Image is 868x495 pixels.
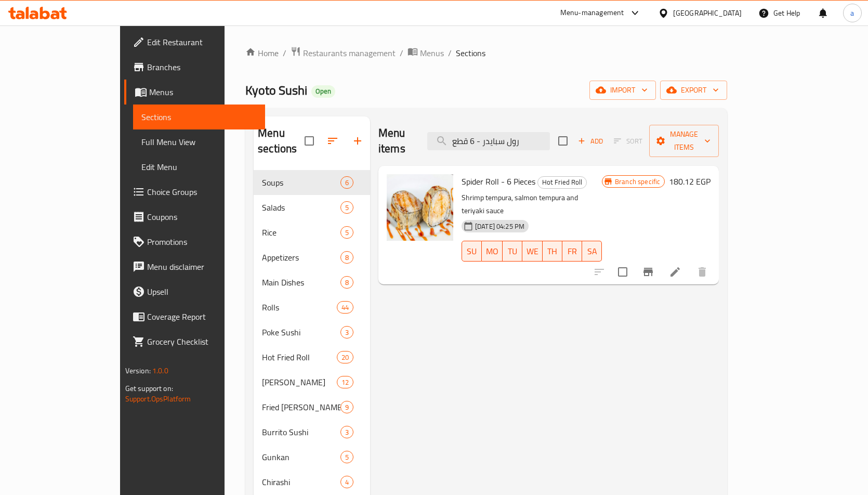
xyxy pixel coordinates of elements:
[337,351,353,363] div: items
[125,364,151,377] span: Version:
[407,46,444,60] a: Menus
[303,47,396,59] span: Restaurants management
[262,276,340,289] span: Main Dishes
[124,80,265,105] a: Menus
[462,191,602,217] p: Shrimp tempura, salmon tempura and teriyaki sauce
[378,125,415,157] h2: Menu items
[124,179,265,204] a: Choice Groups
[340,226,353,239] div: items
[262,476,340,488] div: Chirashi
[254,170,370,195] div: Soups6
[298,130,320,152] span: Select all sections
[254,470,370,494] div: Chirashi4
[254,220,370,245] div: Rice5
[254,295,370,320] div: Rolls44
[124,229,265,254] a: Promotions
[124,30,265,55] a: Edit Restaurant
[341,477,353,487] span: 4
[340,176,353,189] div: items
[147,236,257,248] span: Promotions
[341,253,353,263] span: 8
[547,244,558,259] span: TH
[607,133,649,149] span: Select section first
[586,244,598,259] span: SA
[690,259,715,284] button: delete
[147,310,257,323] span: Coverage Report
[636,259,661,284] button: Branch-specific-item
[152,364,168,377] span: 1.0.0
[311,87,335,96] span: Open
[503,241,522,262] button: TU
[471,222,529,231] span: [DATE] 04:25 PM
[448,47,452,59] li: /
[537,176,587,189] div: Hot Fried Roll
[149,86,257,98] span: Menus
[482,241,503,262] button: MO
[291,46,396,60] a: Restaurants management
[466,244,478,259] span: SU
[262,426,340,438] span: Burrito Sushi
[486,244,498,259] span: MO
[337,301,353,314] div: items
[311,85,335,98] div: Open
[133,129,265,154] a: Full Menu View
[124,279,265,304] a: Upsell
[527,244,538,259] span: WE
[147,61,257,73] span: Branches
[133,105,265,129] a: Sections
[254,270,370,295] div: Main Dishes8
[262,201,340,214] span: Salads
[147,335,257,348] span: Grocery Checklist
[254,420,370,445] div: Burrito Sushi3
[262,376,336,388] div: Nigiri Sushi
[340,401,353,413] div: items
[341,427,353,437] span: 3
[400,47,403,59] li: /
[850,7,854,19] span: a
[522,241,543,262] button: WE
[543,241,562,262] button: TH
[254,445,370,470] div: Gunkan5
[141,161,257,173] span: Edit Menu
[589,81,656,100] button: import
[262,376,336,388] span: [PERSON_NAME]
[660,81,727,100] button: export
[147,211,257,223] span: Coupons
[340,326,353,338] div: items
[262,351,336,363] span: Hot Fried Roll
[340,276,353,289] div: items
[254,320,370,345] div: Poke Sushi3
[141,136,257,148] span: Full Menu View
[245,46,727,60] nav: breadcrumb
[345,128,370,153] button: Add section
[340,251,353,264] div: items
[254,345,370,370] div: Hot Fried Roll20
[341,228,353,238] span: 5
[669,174,711,189] h6: 180.12 EGP
[262,401,340,413] span: Fried [PERSON_NAME]
[262,326,340,338] span: Poke Sushi
[462,241,482,262] button: SU
[612,261,634,283] span: Select to update
[125,392,191,406] a: Support.OpsPlatform
[254,395,370,420] div: Fried [PERSON_NAME]9
[262,251,340,264] span: Appetizers
[657,128,711,154] span: Manage items
[611,177,664,187] span: Branch specific
[262,176,340,189] span: Soups
[341,278,353,288] span: 8
[262,451,340,463] span: Gunkan
[262,226,340,239] span: Rice
[340,201,353,214] div: items
[147,260,257,273] span: Menu disclaimer
[341,402,353,412] span: 9
[340,426,353,438] div: items
[507,244,518,259] span: TU
[258,125,305,157] h2: Menu sections
[576,135,604,147] span: Add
